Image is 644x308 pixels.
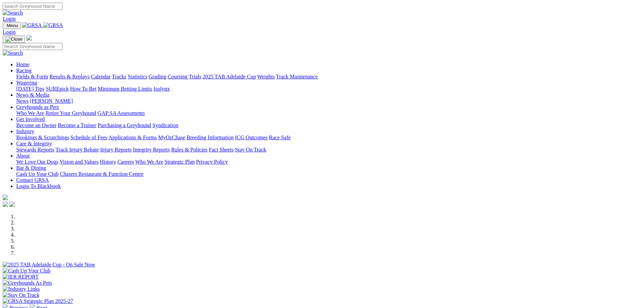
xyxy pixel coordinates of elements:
a: 2025 TAB Adelaide Cup [202,74,256,79]
img: GRSA [43,22,63,28]
img: Search [3,50,23,56]
img: Industry Links [3,286,40,292]
a: Minimum Betting Limits [98,86,152,92]
img: GRSA [22,22,42,28]
div: Industry [16,135,641,141]
a: Applications & Forms [109,135,157,140]
a: Become an Owner [16,122,56,128]
a: Racing [16,68,31,73]
img: GRSA Strategic Plan 2025-27 [3,298,73,304]
a: History [100,159,116,165]
a: Calendar [91,74,111,79]
a: Login [3,16,16,22]
input: Search [3,3,63,10]
a: Purchasing a Greyhound [98,122,151,128]
a: News & Media [16,92,49,98]
div: Greyhounds as Pets [16,110,641,116]
a: Grading [149,74,166,79]
a: We Love Our Dogs [16,159,58,165]
div: About [16,159,641,165]
a: Schedule of Fees [70,135,107,140]
a: Who We Are [135,159,163,165]
div: Care & Integrity [16,147,641,153]
a: Home [16,62,29,67]
a: [DATE] Tips [16,86,44,92]
a: Cash Up Your Club [16,171,58,177]
a: Strategic Plan [165,159,195,165]
a: Race Safe [269,135,290,140]
a: Vision and Values [59,159,98,165]
a: Fact Sheets [209,147,234,152]
img: 2025 TAB Adelaide Cup - On Sale Now [3,262,95,268]
a: Statistics [128,74,147,79]
div: Get Involved [16,122,641,128]
a: Rules & Policies [171,147,208,152]
div: News & Media [16,98,641,104]
a: Fields & Form [16,74,48,79]
a: Get Involved [16,116,45,122]
a: Greyhounds as Pets [16,104,59,110]
a: SUREpick [46,86,69,92]
img: Stay On Track [3,292,39,298]
a: Weights [257,74,275,79]
a: Stay On Track [235,147,266,152]
a: Bar & Dining [16,165,46,171]
a: Retire Your Greyhound [46,110,96,116]
a: Login [3,29,16,35]
a: Isolynx [153,86,170,92]
img: IER REPORT [3,274,39,280]
a: Integrity Reports [133,147,170,152]
a: Injury Reports [100,147,132,152]
div: Wagering [16,86,641,92]
img: facebook.svg [3,202,8,207]
button: Toggle navigation [3,35,25,43]
a: Chasers Restaurant & Function Centre [60,171,143,177]
a: Bookings & Scratchings [16,135,69,140]
a: Who We Are [16,110,44,116]
input: Search [3,43,63,50]
img: Greyhounds As Pets [3,280,52,286]
img: logo-grsa-white.png [26,35,32,41]
div: Racing [16,74,641,80]
a: Contact GRSA [16,177,49,183]
a: Track Injury Rebate [55,147,99,152]
a: How To Bet [70,86,97,92]
a: Become a Trainer [58,122,96,128]
a: Results & Replays [49,74,90,79]
a: Tracks [112,74,126,79]
a: Trials [189,74,201,79]
a: Syndication [152,122,178,128]
a: GAP SA Assessments [98,110,145,116]
a: Breeding Information [187,135,234,140]
img: twitter.svg [9,202,15,207]
span: Menu [7,23,18,28]
a: Login To Blackbook [16,183,61,189]
a: [PERSON_NAME] [30,98,73,104]
a: Stewards Reports [16,147,54,152]
a: ICG Outcomes [235,135,267,140]
a: Coursing [168,74,188,79]
a: About [16,153,30,159]
a: Wagering [16,80,37,86]
a: Care & Integrity [16,141,52,146]
a: Track Maintenance [276,74,318,79]
a: Careers [117,159,134,165]
img: Close [5,37,22,42]
a: News [16,98,28,104]
a: Industry [16,128,34,134]
a: MyOzChase [158,135,185,140]
a: Privacy Policy [196,159,228,165]
img: Cash Up Your Club [3,268,50,274]
button: Toggle navigation [3,22,21,29]
div: Bar & Dining [16,171,641,177]
img: logo-grsa-white.png [3,195,8,200]
img: Search [3,10,23,16]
